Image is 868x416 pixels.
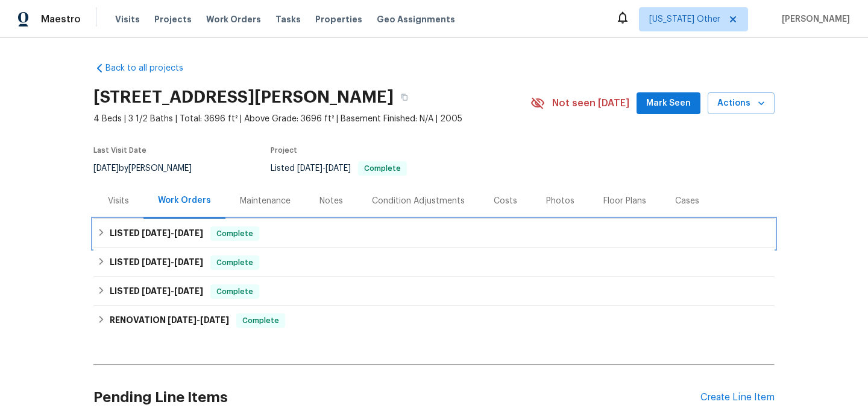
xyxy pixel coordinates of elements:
span: Visits [115,13,140,25]
h2: [STREET_ADDRESS][PERSON_NAME] [93,91,394,103]
span: [DATE] [142,287,171,295]
span: Complete [212,286,258,298]
span: - [142,229,203,237]
div: Maintenance [240,195,291,207]
h6: LISTED [110,255,203,270]
span: Tasks [275,15,301,24]
span: [DATE] [174,287,203,295]
span: Not seen [DATE] [552,97,629,109]
span: 4 Beds | 3 1/2 Baths | Total: 3696 ft² | Above Grade: 3696 ft² | Basement Finished: N/A | 2005 [93,113,530,125]
button: Copy Address [394,86,415,108]
span: [DATE] [325,164,351,173]
div: Visits [108,195,129,207]
button: Mark Seen [637,92,700,115]
a: Back to all projects [93,62,209,74]
span: [DATE] [200,316,229,324]
span: - [142,287,203,295]
div: Cases [675,195,699,207]
span: [DATE] [297,164,322,173]
span: [DATE] [93,164,119,173]
span: [DATE] [168,316,197,324]
span: [US_STATE] Other [649,13,720,25]
span: - [168,316,229,324]
span: Listed [271,164,407,173]
span: Complete [237,315,284,327]
div: Floor Plans [603,195,646,207]
span: Properties [315,13,362,25]
div: LISTED [DATE]-[DATE]Complete [93,219,775,248]
span: Complete [212,228,258,240]
div: LISTED [DATE]-[DATE]Complete [93,248,775,277]
div: Photos [546,195,574,207]
div: Notes [319,195,343,207]
span: [DATE] [142,258,171,266]
h6: LISTED [110,226,203,241]
span: [DATE] [174,229,203,237]
div: Create Line Item [700,392,775,403]
span: - [297,164,351,173]
span: Complete [359,165,406,172]
span: Complete [212,257,258,269]
div: Condition Adjustments [372,195,465,207]
span: Mark Seen [646,96,691,111]
div: Costs [494,195,517,207]
h6: RENOVATION [110,313,229,328]
div: RENOVATION [DATE]-[DATE]Complete [93,306,775,335]
span: Project [271,147,297,154]
span: [DATE] [142,229,171,237]
span: Last Visit Date [93,147,146,154]
div: by [PERSON_NAME] [93,161,206,176]
span: Maestro [41,13,81,25]
div: LISTED [DATE]-[DATE]Complete [93,277,775,306]
span: Actions [717,96,765,111]
span: [PERSON_NAME] [777,13,850,25]
span: [DATE] [174,258,203,266]
div: Work Orders [158,194,211,206]
span: Projects [154,13,192,25]
h6: LISTED [110,284,203,299]
button: Actions [708,92,775,115]
span: Work Orders [206,13,261,25]
span: Geo Assignments [377,13,455,25]
span: - [142,258,203,266]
